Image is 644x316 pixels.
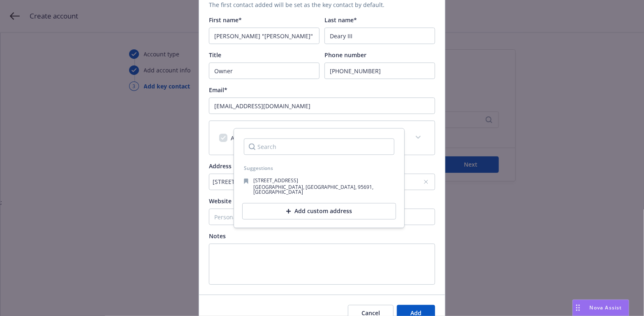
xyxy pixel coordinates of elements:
button: Add custom address [242,203,396,220]
input: e.g. CFO [209,63,320,79]
span: Last name* [324,16,357,24]
span: Phone number [324,51,366,59]
span: [STREET_ADDRESS] [253,177,298,184]
span: Email* [209,86,227,94]
div: Suggestions [244,165,394,172]
span: All correspondence [231,134,284,142]
input: Search [244,138,394,155]
span: Nova Assist [590,304,622,311]
span: [GEOGRAPHIC_DATA], [GEOGRAPHIC_DATA], 95691, [GEOGRAPHIC_DATA] [253,184,373,196]
span: Notes [209,232,226,240]
button: [STREET_ADDRESS][GEOGRAPHIC_DATA], [GEOGRAPHIC_DATA], 95691, [GEOGRAPHIC_DATA] [237,175,401,198]
input: example@email.com [209,98,435,114]
input: Personal website (optional) [209,209,435,225]
input: (xxx) xxx-xxx [324,63,435,79]
button: Nova Assist [572,300,629,316]
div: Drag to move [573,300,583,316]
div: The first contact added will be set as the key contact by default. [209,0,435,9]
input: Last Name [324,28,435,44]
input: First Name [209,28,320,44]
div: [STREET_ADDRESS] [213,177,423,186]
div: All correspondence [209,121,435,155]
button: [STREET_ADDRESS] [209,174,435,190]
span: Website [209,197,232,205]
span: Title [209,51,221,59]
span: Address [209,162,232,170]
span: First name* [209,16,242,24]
